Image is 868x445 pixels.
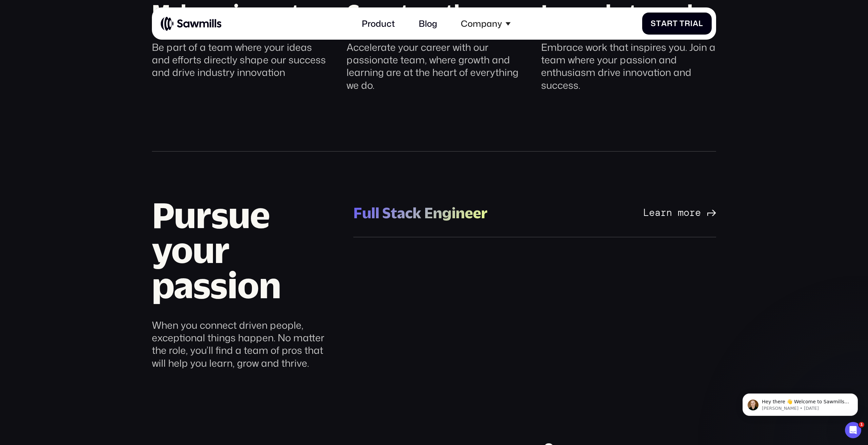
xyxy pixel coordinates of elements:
[651,19,656,28] span: S
[845,422,861,438] iframe: Intercom live chat
[454,12,517,35] div: Company
[693,19,698,28] span: a
[461,18,502,29] div: Company
[698,19,703,28] span: l
[690,19,693,28] span: i
[152,197,334,303] h2: Pursue your passion
[667,19,673,28] span: r
[353,203,488,223] div: Full Stack Engineer
[152,41,327,79] div: Be part of a team where your ideas and efforts directly shape our success and drive industry inno...
[541,41,716,92] div: Embrace work that inspires you. Join a team where your passion and enthusiasm drive innovation an...
[643,207,701,219] div: Learn more
[673,19,678,28] span: t
[152,319,334,370] div: When you connect driven people, exceptional things happen. No matter the role, you’ll find a team...
[679,19,685,28] span: T
[355,12,401,35] a: Product
[347,41,521,92] div: Accelerate your career with our passionate team, where growth and learning are at the heart of ev...
[412,12,443,35] a: Blog
[732,379,868,427] iframe: Intercom notifications message
[642,13,712,35] a: StartTrial
[353,188,716,237] a: Full Stack EngineerLearn more
[685,19,690,28] span: r
[656,19,661,28] span: t
[661,19,667,28] span: a
[859,422,864,427] span: 1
